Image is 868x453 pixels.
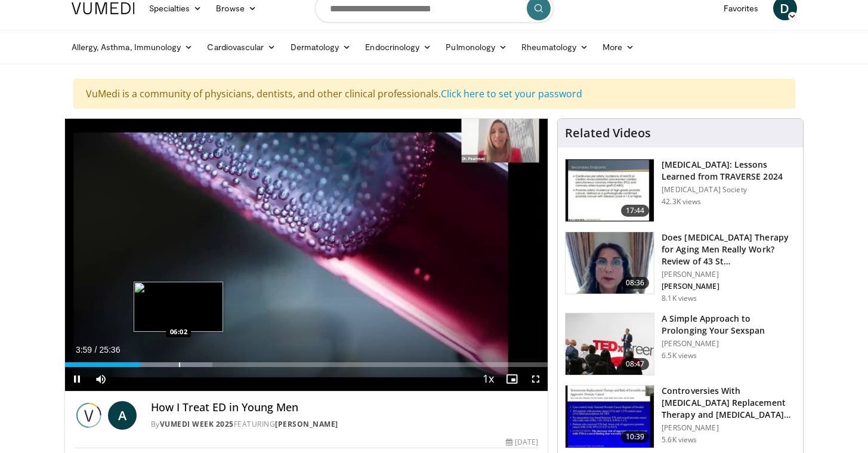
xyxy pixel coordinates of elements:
[151,401,539,414] h4: How I Treat ED in Young Men
[662,197,701,207] p: 42.3K views
[621,205,650,217] span: 17:44
[565,232,796,303] a: 08:36 Does [MEDICAL_DATA] Therapy for Aging Men Really Work? Review of 43 St… [PERSON_NAME] [PERS...
[514,35,595,59] a: Rheumatology
[151,419,539,430] div: By FEATURING
[565,126,651,140] h4: Related Videos
[662,159,796,183] h3: [MEDICAL_DATA]: Lessons Learned from TRAVERSE 2024
[438,35,514,59] a: Pulmonology
[662,351,697,360] p: 6.5K views
[662,270,796,279] p: [PERSON_NAME]
[506,437,538,448] div: [DATE]
[662,185,796,195] p: [MEDICAL_DATA] Society
[566,159,654,221] img: 1317c62a-2f0d-4360-bee0-b1bff80fed3c.150x105_q85_crop-smart_upscale.jpg
[108,401,137,430] a: A
[662,282,796,291] p: [PERSON_NAME]
[441,87,582,100] a: Click here to set your password
[662,423,796,433] p: [PERSON_NAME]
[73,79,795,109] div: VuMedi is a community of physicians, dentists, and other clinical professionals.
[500,367,524,391] button: Enable picture-in-picture mode
[64,35,200,59] a: Allergy, Asthma, Immunology
[662,232,796,267] h3: Does [MEDICAL_DATA] Therapy for Aging Men Really Work? Review of 43 St…
[65,367,89,391] button: Pause
[160,419,234,429] a: Vumedi Week 2025
[76,345,92,355] span: 3:59
[75,401,103,430] img: Vumedi Week 2025
[565,385,796,448] a: 10:39 Controversies With [MEDICAL_DATA] Replacement Therapy and [MEDICAL_DATA] Can… [PERSON_NAME]...
[200,35,283,59] a: Cardiovascular
[476,367,500,391] button: Playback Rate
[565,159,796,222] a: 17:44 [MEDICAL_DATA]: Lessons Learned from TRAVERSE 2024 [MEDICAL_DATA] Society 42.3K views
[595,35,641,59] a: More
[566,386,654,448] img: 418933e4-fe1c-4c2e-be56-3ce3ec8efa3b.150x105_q85_crop-smart_upscale.jpg
[283,35,359,59] a: Dermatology
[95,345,97,355] span: /
[99,345,120,355] span: 25:36
[565,313,796,376] a: 08:47 A Simple Approach to Prolonging Your Sexspan [PERSON_NAME] 6.5K views
[621,277,650,289] span: 08:36
[275,419,338,429] a: [PERSON_NAME]
[524,367,548,391] button: Fullscreen
[566,313,654,375] img: c4bd4661-e278-4c34-863c-57c104f39734.150x105_q85_crop-smart_upscale.jpg
[662,339,796,349] p: [PERSON_NAME]
[566,232,654,294] img: 4d4bce34-7cbb-4531-8d0c-5308a71d9d6c.150x105_q85_crop-smart_upscale.jpg
[662,385,796,421] h3: Controversies With [MEDICAL_DATA] Replacement Therapy and [MEDICAL_DATA] Can…
[662,435,697,445] p: 5.6K views
[65,119,548,392] video-js: Video Player
[621,431,650,443] span: 10:39
[65,362,548,367] div: Progress Bar
[72,2,135,14] img: VuMedi Logo
[621,358,650,370] span: 08:47
[662,294,697,303] p: 8.1K views
[662,313,796,337] h3: A Simple Approach to Prolonging Your Sexspan
[358,35,438,59] a: Endocrinology
[89,367,113,391] button: Mute
[134,282,223,332] img: image.jpeg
